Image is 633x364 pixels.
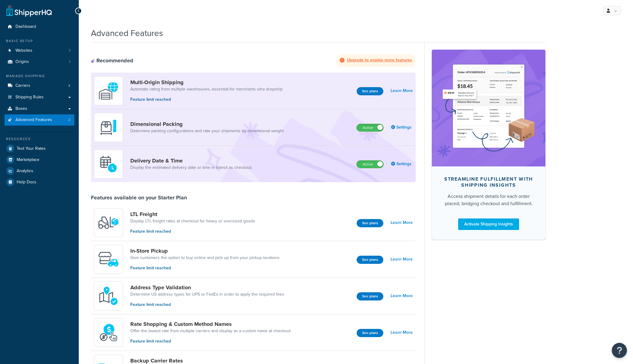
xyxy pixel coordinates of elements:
p: Feature limit reached [130,338,291,345]
a: Rate Shopping & Custom Method Names [130,321,291,327]
p: Feature limit reached [130,228,255,235]
div: Streamline Fulfillment with Shipping Insights [441,176,536,188]
button: See plans [357,256,383,264]
span: Advanced Features [15,117,52,123]
img: WatD5o0RtDAAAAAElFTkSuQmCC [98,80,119,101]
a: Address Type Validation [130,284,284,291]
span: Origins [15,59,29,64]
a: Shipping Rules [5,92,74,103]
a: In-Store Pickup [130,248,280,254]
a: Activate Shipping Insights [458,218,519,230]
span: Dashboard [15,24,36,29]
a: Analytics [5,166,74,176]
span: 1 [69,48,70,53]
span: Analytics [17,169,33,174]
a: LTL Freight [130,211,255,218]
label: Active [357,161,383,168]
a: Websites1 [5,45,74,56]
span: Test Your Rates [17,146,46,151]
a: Learn More [391,328,413,337]
a: Determine packing configurations and rate your shipments by dimensional weight [130,128,284,134]
li: Origins [5,56,74,67]
span: Carriers [15,83,30,88]
a: Delivery Date & Time [130,157,252,164]
a: Give customers the option to buy online and pick up from your pickup locations [130,255,280,261]
a: Advanced Features2 [5,114,74,126]
span: Shipping Rules [15,95,44,100]
div: Basic Setup [5,38,74,44]
p: Feature limit reached [130,301,284,308]
img: wfgcfpwTIucLEAAAAASUVORK5CYII= [98,249,119,270]
p: Feature limit reached [130,265,280,271]
label: Active [357,124,383,131]
a: Automate rating from multiple warehouses, essential for merchants who dropship [130,86,283,92]
span: 1 [69,59,70,64]
h1: Advanced Features [91,27,163,39]
a: Display LTL freight rates at checkout for heavy or oversized goods [130,218,255,224]
button: See plans [357,292,383,300]
a: Boxes [5,103,74,114]
a: Learn More [391,218,413,227]
img: kIG8fy0lQAAAABJRU5ErkJggg== [98,285,119,307]
a: Learn More [391,255,413,264]
a: Learn More [391,292,413,300]
button: See plans [357,219,383,227]
a: Determine US address types for UPS or FedEx in order to apply the required fees [130,291,284,297]
a: Offer the lowest rate from multiple carriers and display as a custom name at checkout [130,328,291,334]
img: feature-image-si-e24932ea9b9fcd0ff835db86be1ff8d589347e8876e1638d903ea230a36726be.png [441,59,536,157]
span: 4 [68,83,70,88]
a: Dashboard [5,21,74,32]
div: Resources [5,136,74,142]
a: Settings [391,160,413,168]
div: Manage Shipping [5,74,74,79]
div: Recommended [91,57,133,64]
img: gfkeb5ejjkALwAAAABJRU5ErkJggg== [98,153,119,175]
button: See plans [357,87,383,95]
a: Marketplace [5,154,74,165]
span: 2 [68,117,70,123]
p: Feature limit reached [130,96,283,103]
a: Settings [391,123,413,132]
a: Display the estimated delivery date or time in transit as checkout. [130,165,252,171]
img: DTVBYsAAAAAASUVORK5CYII= [98,117,119,138]
a: Test Your Rates [5,143,74,154]
span: Marketplace [17,157,39,162]
li: Carriers [5,80,74,91]
li: Advanced Features [5,114,74,126]
a: Dimensional Packing [130,121,284,127]
a: Backup Carrier Rates [130,357,286,364]
span: Websites [15,48,32,53]
a: Learn More [391,87,413,95]
span: Boxes [15,106,27,111]
strong: Upgrade to enable more features [347,57,412,63]
div: Access shipment details for each order placed, bridging checkout and fulfillment. [441,193,536,207]
button: See plans [357,329,383,337]
a: Help Docs [5,177,74,188]
img: y79ZsPf0fXUFUhFXDzUgf+ktZg5F2+ohG75+v3d2s1D9TjoU8PiyCIluIjV41seZevKCRuEjTPPOKHJsQcmKCXGdfprl3L4q7... [98,212,119,233]
div: Features available on your Starter Plan [91,194,187,201]
a: Carriers4 [5,80,74,91]
img: icon-duo-feat-rate-shopping-ecdd8bed.png [98,322,119,343]
span: Help Docs [17,180,36,185]
button: Open Resource Center [612,343,627,358]
a: Origins1 [5,56,74,67]
li: Websites [5,45,74,56]
a: Multi-Origin Shipping [130,79,283,86]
